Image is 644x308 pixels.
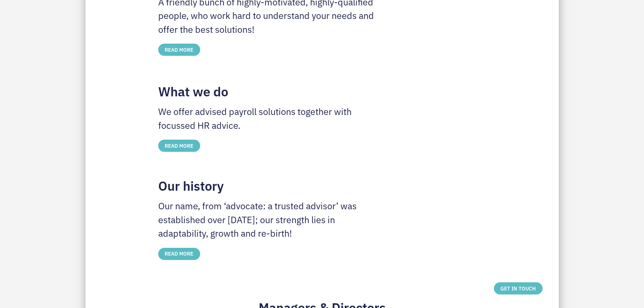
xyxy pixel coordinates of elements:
h2: Our history [158,177,385,193]
a: GET IN TOUCH [494,282,543,294]
h2: What we do [158,83,385,99]
label: READ MORE [158,44,200,56]
p: Our name, from ‘advocate: a trusted advisor’ was established over [DATE]; our strength lies in ad... [158,198,385,240]
label: READ MORE [158,248,200,260]
label: READ MORE [158,140,200,152]
p: We offer advised payroll solutions together with focussed HR advice. [158,104,385,132]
